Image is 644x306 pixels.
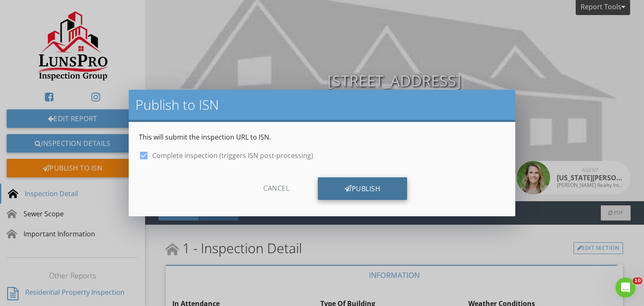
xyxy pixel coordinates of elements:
span: 10 [633,277,642,284]
p: This will submit the inspection URL to ISN. [139,132,505,171]
div: Publish [318,177,407,200]
iframe: Intercom live chat [615,277,636,298]
h2: Publish to ISN [135,96,509,113]
div: Cancel [236,177,316,200]
label: Complete inspection (triggers ISN post-processing) [152,151,313,160]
